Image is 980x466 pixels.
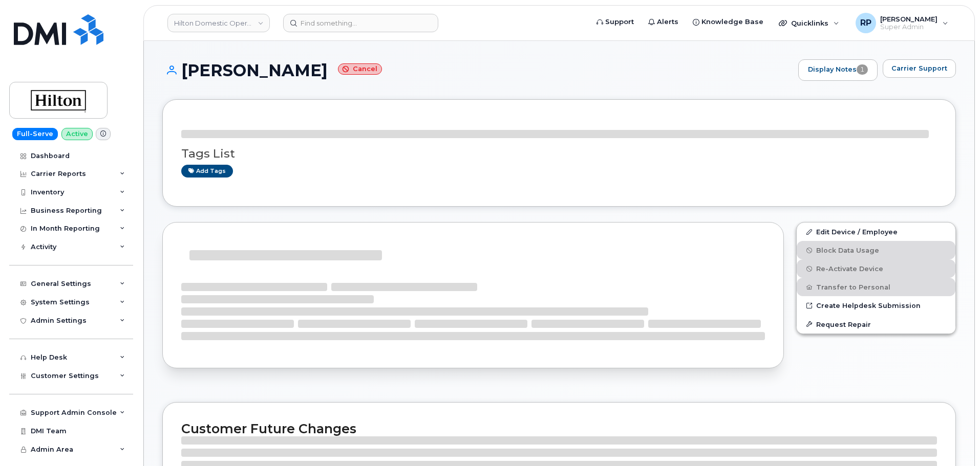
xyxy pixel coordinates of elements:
[798,59,878,81] a: Display Notes1
[797,296,955,315] a: Create Helpdesk Submission
[162,61,793,79] h1: [PERSON_NAME]
[797,278,955,296] button: Transfer to Personal
[181,165,233,177] a: Add tags
[338,63,382,75] small: Cancel
[797,241,955,259] button: Block Data Usage
[797,223,955,241] a: Edit Device / Employee
[891,63,947,73] span: Carrier Support
[797,259,955,278] button: Re-Activate Device
[797,315,955,334] button: Request Repair
[883,59,956,78] button: Carrier Support
[181,421,937,436] h2: Customer Future Changes
[857,64,868,75] span: 1
[816,265,883,273] span: Re-Activate Device
[181,147,937,160] h3: Tags List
